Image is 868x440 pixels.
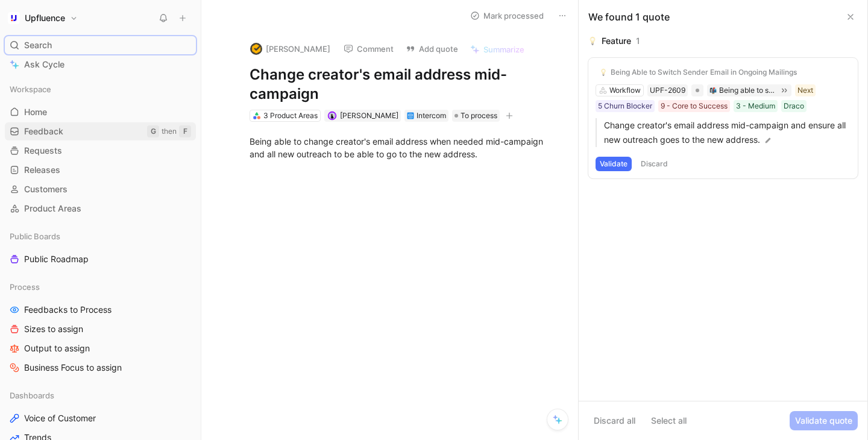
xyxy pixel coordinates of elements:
[24,412,96,424] span: Voice of Customer
[588,10,670,24] div: We found 1 quote
[24,125,63,137] span: Feedback
[5,180,196,198] a: Customers
[764,136,772,145] img: pen.svg
[5,122,196,140] a: FeedbackGthenF
[24,304,112,316] span: Feedbacks to Process
[5,339,196,357] a: Output to assign
[483,44,524,55] span: Summarize
[637,157,672,171] button: Discard
[24,164,60,176] span: Releases
[338,40,399,57] button: Comment
[10,230,60,242] span: Public Boards
[596,157,632,171] button: Validate
[250,43,262,55] img: logo
[461,110,497,122] span: To process
[5,103,196,121] a: Home
[600,69,607,76] img: 💡
[10,389,54,401] span: Dashboards
[147,125,159,137] div: G
[24,38,52,52] span: Search
[5,409,196,427] a: Voice of Customer
[5,36,196,54] div: Search
[588,411,641,430] button: Discard all
[10,83,51,95] span: Workspace
[24,183,68,195] span: Customers
[5,80,196,98] div: Workspace
[5,359,196,377] a: Business Focus to assign
[5,320,196,338] a: Sizes to assign
[400,40,464,57] button: Add quote
[162,125,177,137] div: then
[5,10,81,27] button: UpfluenceUpfluence
[24,253,89,265] span: Public Roadmap
[250,135,555,160] div: Being able to change creator's email address when needed mid-campaign and all new outreach to be ...
[179,125,191,137] div: F
[602,34,631,48] div: Feature
[636,34,640,48] div: 1
[24,323,83,335] span: Sizes to assign
[10,281,40,293] span: Process
[452,110,500,122] div: To process
[24,342,90,354] span: Output to assign
[596,65,801,80] button: 💡Being Able to Switch Sender Email in Ongoing Mailings
[5,386,196,404] div: Dashboards
[245,40,336,58] button: logo[PERSON_NAME]
[24,106,47,118] span: Home
[5,301,196,319] a: Feedbacks to Process
[588,37,597,45] img: 💡
[25,13,65,24] h1: Upfluence
[465,7,549,24] button: Mark processed
[5,142,196,160] a: Requests
[263,110,318,122] div: 3 Product Areas
[790,411,858,430] button: Validate quote
[250,65,555,104] h1: Change creator's email address mid-campaign
[646,411,692,430] button: Select all
[5,278,196,377] div: ProcessFeedbacks to ProcessSizes to assignOutput to assignBusiness Focus to assign
[24,145,62,157] span: Requests
[329,112,335,119] img: avatar
[24,362,122,374] span: Business Focus to assign
[24,203,81,215] span: Product Areas
[5,227,196,245] div: Public Boards
[5,278,196,296] div: Process
[465,41,530,58] button: Summarize
[604,118,851,147] p: Change creator's email address mid-campaign and ensure all new outreach goes to the new address.
[611,68,797,77] div: Being Able to Switch Sender Email in Ongoing Mailings
[5,55,196,74] a: Ask Cycle
[340,111,398,120] span: [PERSON_NAME]
[417,110,446,122] div: Intercom
[24,57,64,72] span: Ask Cycle
[5,250,196,268] a: Public Roadmap
[5,161,196,179] a: Releases
[8,12,20,24] img: Upfluence
[5,227,196,268] div: Public BoardsPublic Roadmap
[5,200,196,218] a: Product Areas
